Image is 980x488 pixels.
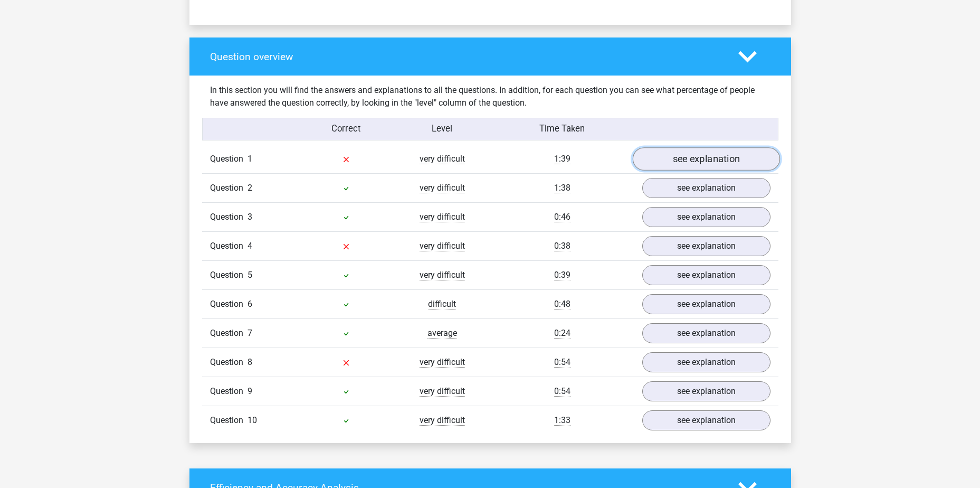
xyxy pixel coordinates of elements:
[642,207,770,227] a: see explanation
[248,386,252,396] span: 9
[248,415,257,425] span: 10
[248,212,252,222] span: 3
[420,357,465,368] span: very difficult
[642,236,770,256] a: see explanation
[202,84,778,109] div: In this section you will find the answers and explanations to all the questions. In addition, for...
[394,123,490,136] div: Level
[210,356,248,369] span: Question
[210,269,248,281] span: Question
[248,270,252,280] span: 5
[420,183,465,193] span: very difficult
[642,352,770,372] a: see explanation
[210,211,248,223] span: Question
[248,241,252,251] span: 4
[420,212,465,222] span: very difficult
[210,240,248,252] span: Question
[210,327,248,340] span: Question
[554,270,570,280] span: 0:39
[420,270,465,280] span: very difficult
[210,153,248,165] span: Question
[248,183,252,193] span: 2
[248,357,252,367] span: 8
[554,328,570,339] span: 0:24
[420,241,465,251] span: very difficult
[554,241,570,251] span: 0:38
[642,410,770,430] a: see explanation
[554,212,570,222] span: 0:46
[210,414,248,427] span: Question
[490,123,634,136] div: Time Taken
[554,299,570,309] span: 0:48
[642,323,770,343] a: see explanation
[554,154,570,164] span: 1:39
[642,265,770,285] a: see explanation
[632,147,779,171] a: see explanation
[210,182,248,194] span: Question
[428,299,456,309] span: difficult
[554,415,570,426] span: 1:33
[298,123,394,136] div: Correct
[248,154,252,164] span: 1
[554,357,570,368] span: 0:54
[248,299,252,309] span: 6
[427,328,457,339] span: average
[210,298,248,311] span: Question
[642,294,770,314] a: see explanation
[210,385,248,398] span: Question
[420,386,465,397] span: very difficult
[554,386,570,397] span: 0:54
[210,51,722,63] h4: Question overview
[554,183,570,193] span: 1:38
[420,154,465,164] span: very difficult
[642,381,770,401] a: see explanation
[642,178,770,198] a: see explanation
[248,328,252,338] span: 7
[420,415,465,426] span: very difficult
